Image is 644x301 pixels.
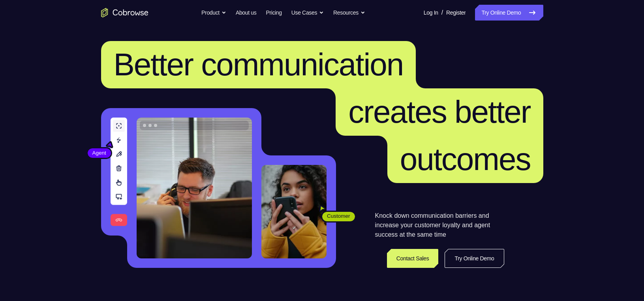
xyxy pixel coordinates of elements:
[445,249,504,268] a: Try Online Demo
[424,5,438,21] a: Log In
[446,5,466,21] a: Register
[348,94,530,129] span: creates better
[375,211,504,239] p: Knock down communication barriers and increase your customer loyalty and agent success at the sam...
[261,165,327,258] img: A customer holding their phone
[201,5,226,21] button: Product
[441,8,443,17] span: /
[114,47,404,82] span: Better communication
[291,5,324,21] button: Use Cases
[387,249,439,268] a: Contact Sales
[333,5,365,21] button: Resources
[236,5,256,21] a: About us
[475,5,543,21] a: Try Online Demo
[266,5,282,21] a: Pricing
[137,118,252,258] img: A customer support agent talking on the phone
[400,142,531,177] span: outcomes
[101,8,148,17] a: Go to the home page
